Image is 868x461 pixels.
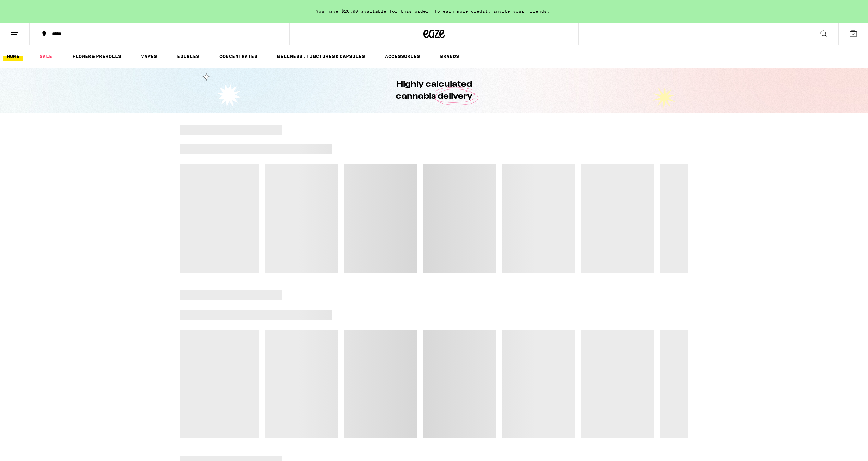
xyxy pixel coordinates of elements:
a: FLOWER & PREROLLS [69,52,125,61]
h1: Highly calculated cannabis delivery [376,79,492,102]
span: invite your friends. [491,9,552,13]
a: BRANDS [436,52,463,61]
a: VAPES [137,52,160,61]
span: You have $20.00 available for this order! To earn more credit, [316,9,491,13]
a: WELLNESS, TINCTURES & CAPSULES [274,52,368,61]
a: CONCENTRATES [216,52,261,61]
a: HOME [3,52,23,61]
a: EDIBLES [173,52,203,61]
a: ACCESSORIES [381,52,423,61]
a: SALE [36,52,56,61]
